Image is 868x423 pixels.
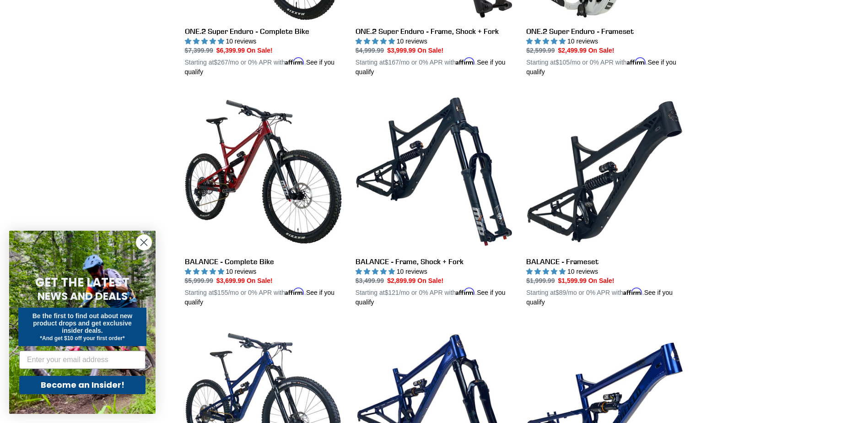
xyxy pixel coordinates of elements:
[136,234,152,250] button: Close dialog
[32,312,133,334] span: Be the first to find out about new product drops and get exclusive insider deals.
[35,274,129,291] span: GET THE LATEST
[19,351,146,369] input: Enter your email address
[19,376,146,394] button: Become an Insider!
[38,289,128,304] span: NEWS AND DEALS
[40,335,124,342] span: *And get $10 off your first order*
